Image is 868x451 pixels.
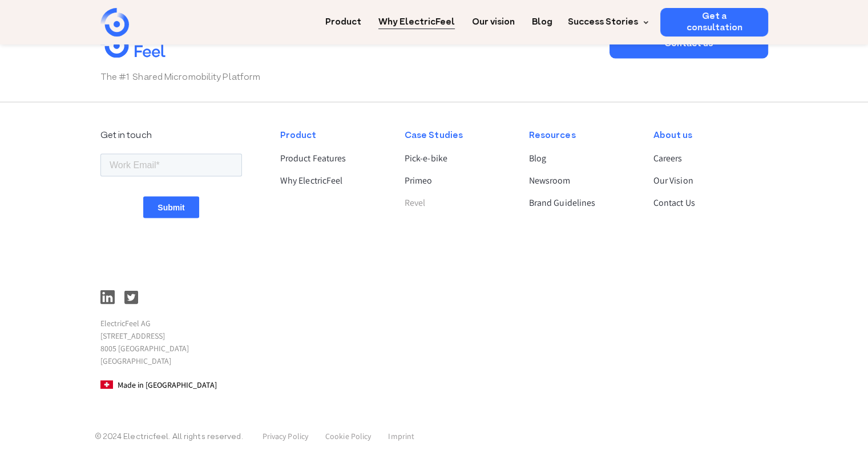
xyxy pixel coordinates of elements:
a: Our Vision [653,173,758,187]
a: Brand Guidelines [529,196,634,209]
p: Made in [GEOGRAPHIC_DATA] [100,378,242,391]
a: Revel [405,196,510,209]
a: Blog [529,151,634,165]
a: Cookie Policy [325,430,371,441]
a: Our vision [472,8,515,29]
div: Case Studies [405,129,510,143]
p: The #1 Shared Micromobility Platform [100,71,599,84]
a: home [100,8,192,36]
a: Primeo [405,173,510,187]
div: Get in touch [100,129,242,143]
a: Get a consultation [660,8,768,36]
a: Privacy Policy [263,430,308,441]
iframe: Form 1 [100,151,242,277]
a: Pick-e-bike [405,151,510,165]
a: Imprint [388,430,414,441]
div: Product [280,129,385,143]
a: Newsroom [529,173,634,187]
p: ElectricFeel AG [STREET_ADDRESS] 8005 [GEOGRAPHIC_DATA] [GEOGRAPHIC_DATA] [100,316,242,367]
a: Blog [532,8,552,29]
a: Product [325,8,361,29]
div: About us [653,129,758,143]
a: Why ElectricFeel [378,8,455,29]
a: Careers [653,151,758,165]
div: Success Stories [568,15,638,29]
a: Why ElectricFeel [280,173,385,187]
div: Success Stories [561,8,652,36]
iframe: Chatbot [793,376,852,435]
a: Contact Us [653,196,758,209]
p: © 2024 Electricfeel. All rights reserved. [95,430,243,444]
a: Product Features [280,151,385,165]
div: Resources [529,129,634,143]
